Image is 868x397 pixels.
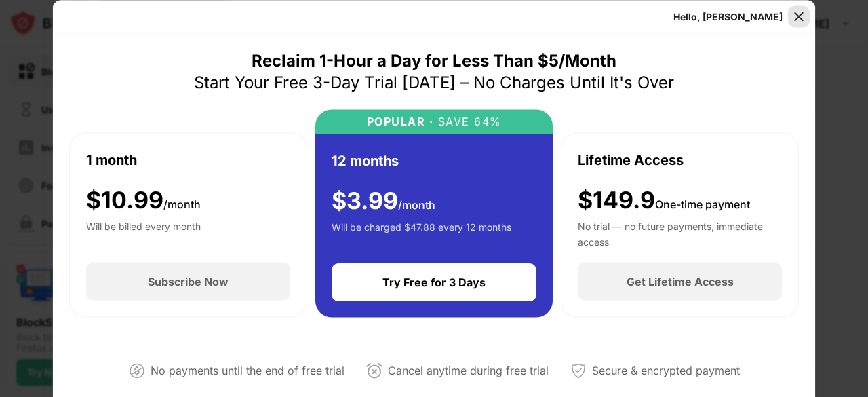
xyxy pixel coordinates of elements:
[332,220,511,247] div: Will be charged $47.88 every 12 months
[570,362,587,379] img: secured-payment
[382,276,486,289] div: Try Free for 3 Days
[148,275,229,288] div: Subscribe Now
[86,186,201,214] div: $ 10.99
[388,361,549,381] div: Cancel anytime during free trial
[129,362,145,379] img: not-paying
[366,362,382,379] img: cancel-anytime
[578,149,684,170] div: Lifetime Access
[673,11,783,22] div: Hello, [PERSON_NAME]
[578,219,782,246] div: No trial — no future payments, immediate access
[86,149,137,170] div: 1 month
[163,197,201,210] span: /month
[151,361,344,381] div: No payments until the end of free trial
[332,150,399,170] div: 12 months
[398,197,435,211] span: /month
[627,275,734,288] div: Get Lifetime Access
[578,186,750,214] div: $149.9
[433,115,502,128] div: SAVE 64%
[252,50,616,71] div: Reclaim 1-Hour a Day for Less Than $5/Month
[367,115,434,128] div: POPULAR ·
[592,361,740,381] div: Secure & encrypted payment
[332,187,435,214] div: $ 3.99
[655,197,750,210] span: One-time payment
[86,219,201,246] div: Will be billed every month
[194,71,674,93] div: Start Your Free 3-Day Trial [DATE] – No Charges Until It's Over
